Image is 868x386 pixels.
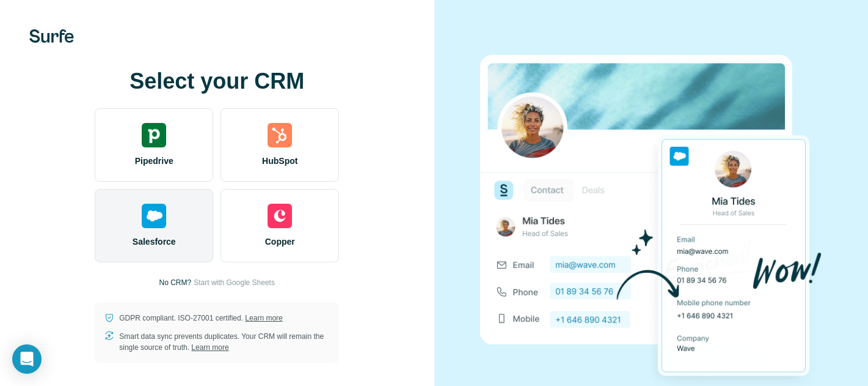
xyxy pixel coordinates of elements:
[159,277,192,288] p: No CRM?
[191,343,228,352] a: Learn more
[95,69,339,94] h1: Select your CRM
[245,314,282,322] a: Learn more
[142,204,166,228] img: salesforce's logo
[265,236,295,248] span: Copper
[29,29,74,43] img: Surfe's logo
[268,204,292,228] img: copper's logo
[133,236,176,248] span: Salesforce
[194,277,275,288] button: Start with Google Sheets
[262,155,297,167] span: HubSpot
[142,123,166,147] img: pipedrive's logo
[12,344,42,374] div: Open Intercom Messenger
[119,331,329,353] p: Smart data sync prevents duplicates. Your CRM will remain the single source of truth.
[119,313,282,324] p: GDPR compliant. ISO-27001 certified.
[135,155,173,167] span: Pipedrive
[268,123,292,147] img: hubspot's logo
